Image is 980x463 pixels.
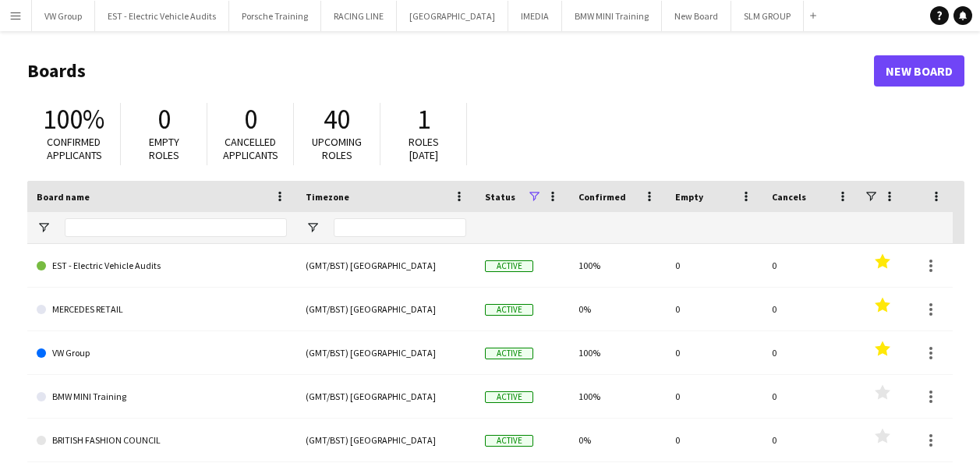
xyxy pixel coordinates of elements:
div: (GMT/BST) [GEOGRAPHIC_DATA] [296,244,476,287]
a: BMW MINI Training [37,375,287,419]
div: (GMT/BST) [GEOGRAPHIC_DATA] [296,331,476,374]
span: Cancels [772,191,806,203]
span: Upcoming roles [312,135,362,162]
div: 0% [569,288,666,330]
span: Active [485,304,533,316]
div: (GMT/BST) [GEOGRAPHIC_DATA] [296,419,476,461]
button: Open Filter Menu [37,221,51,235]
span: 0 [244,102,257,136]
span: Empty roles [149,135,179,162]
button: New Board [662,1,731,31]
span: Confirmed [578,191,626,203]
div: (GMT/BST) [GEOGRAPHIC_DATA] [296,375,476,418]
span: 1 [417,102,430,136]
h1: Boards [27,59,874,83]
div: 0 [666,288,762,330]
span: Empty [675,191,703,203]
button: [GEOGRAPHIC_DATA] [397,1,508,31]
span: Active [485,391,533,403]
div: 0 [762,419,859,461]
div: 0 [666,375,762,418]
div: 0 [666,244,762,287]
span: Active [485,348,533,359]
span: Board name [37,191,90,203]
div: 100% [569,244,666,287]
button: RACING LINE [321,1,397,31]
a: New Board [874,55,964,87]
div: 0 [762,331,859,374]
span: Roles [DATE] [409,135,439,162]
span: Confirmed applicants [47,135,102,162]
span: Active [485,260,533,272]
button: VW Group [32,1,95,31]
a: MERCEDES RETAIL [37,288,287,331]
span: Timezone [306,191,349,203]
button: Open Filter Menu [306,221,320,235]
span: Status [485,191,515,203]
input: Timezone Filter Input [334,218,466,237]
div: 0 [762,288,859,330]
div: 0 [762,244,859,287]
span: Cancelled applicants [223,135,278,162]
input: Board name Filter Input [65,218,287,237]
button: Porsche Training [229,1,321,31]
span: 100% [43,102,104,136]
button: SLM GROUP [731,1,804,31]
button: BMW MINI Training [562,1,662,31]
span: Active [485,435,533,447]
div: 0% [569,419,666,461]
span: 40 [324,102,350,136]
div: 0 [762,375,859,418]
a: VW Group [37,331,287,375]
span: 0 [157,102,171,136]
button: EST - Electric Vehicle Audits [95,1,229,31]
div: 0 [666,419,762,461]
div: 100% [569,331,666,374]
div: 0 [666,331,762,374]
a: EST - Electric Vehicle Audits [37,244,287,288]
div: 100% [569,375,666,418]
div: (GMT/BST) [GEOGRAPHIC_DATA] [296,288,476,330]
button: IMEDIA [508,1,562,31]
a: BRITISH FASHION COUNCIL [37,419,287,462]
